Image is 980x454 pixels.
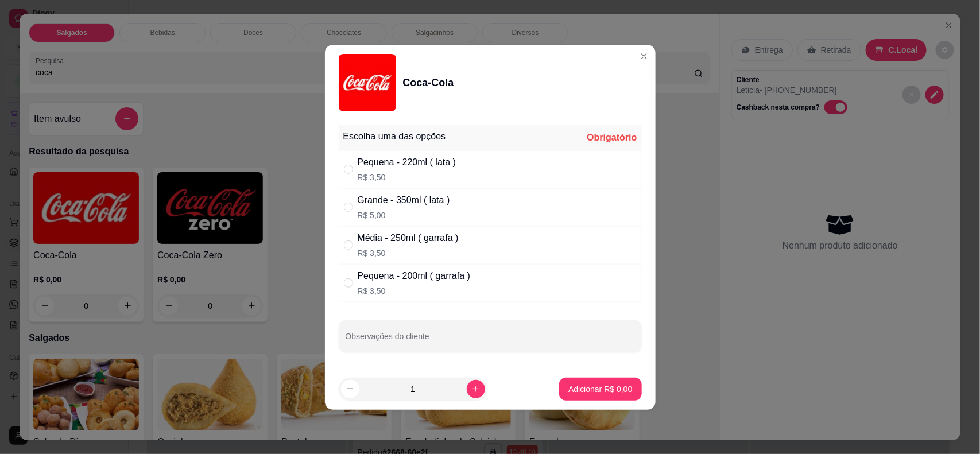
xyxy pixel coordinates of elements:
div: Obrigatório [587,131,637,145]
button: Adicionar R$ 0,00 [559,378,641,401]
div: Média - 250ml ( garrafa ) [358,231,459,245]
p: Adicionar R$ 0,00 [568,383,632,395]
div: Coca-Cola [403,75,454,91]
div: Pequena - 220ml ( lata ) [358,156,456,169]
input: Observações do cliente [346,335,635,347]
div: Grande - 350ml ( lata ) [358,193,450,207]
p: R$ 3,50 [358,172,456,183]
img: product-image [339,54,396,111]
button: decrease-product-quantity [341,380,359,398]
button: Close [635,47,653,65]
div: Pequena - 200ml ( garrafa ) [358,269,471,283]
p: R$ 3,50 [358,247,459,259]
div: Escolha uma das opções [343,130,446,143]
p: R$ 3,50 [358,285,471,297]
button: increase-product-quantity [467,380,485,398]
p: R$ 5,00 [358,209,450,221]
